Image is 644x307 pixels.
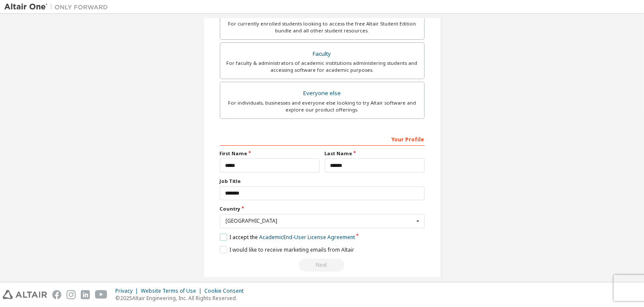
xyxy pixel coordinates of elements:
[52,290,61,299] img: facebook.svg
[220,205,425,212] label: Country
[220,259,425,272] div: Read and acccept EULA to continue
[220,178,425,185] label: Job Title
[4,3,112,11] img: Altair One
[3,290,47,299] img: altair_logo.svg
[226,218,414,224] div: [GEOGRAPHIC_DATA]
[204,288,249,294] div: Cookie Consent
[81,290,90,299] img: linkedin.svg
[220,233,355,241] label: I accept the
[259,233,355,241] a: Academic End-User License Agreement
[67,290,76,299] img: instagram.svg
[225,20,419,34] div: For currently enrolled students looking to access the free Altair Student Edition bundle and all ...
[220,132,425,146] div: Your Profile
[115,288,141,294] div: Privacy
[225,99,419,113] div: For individuals, businesses and everyone else looking to try Altair software and explore our prod...
[225,87,419,99] div: Everyone else
[95,290,108,299] img: youtube.svg
[115,294,249,302] p: © 2025 Altair Engineering, Inc. All Rights Reserved.
[225,60,419,74] div: For faculty & administrators of academic institutions administering students and accessing softwa...
[325,150,425,157] label: Last Name
[225,48,419,60] div: Faculty
[141,288,204,294] div: Website Terms of Use
[220,246,354,253] label: I would like to receive marketing emails from Altair
[220,150,320,157] label: First Name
